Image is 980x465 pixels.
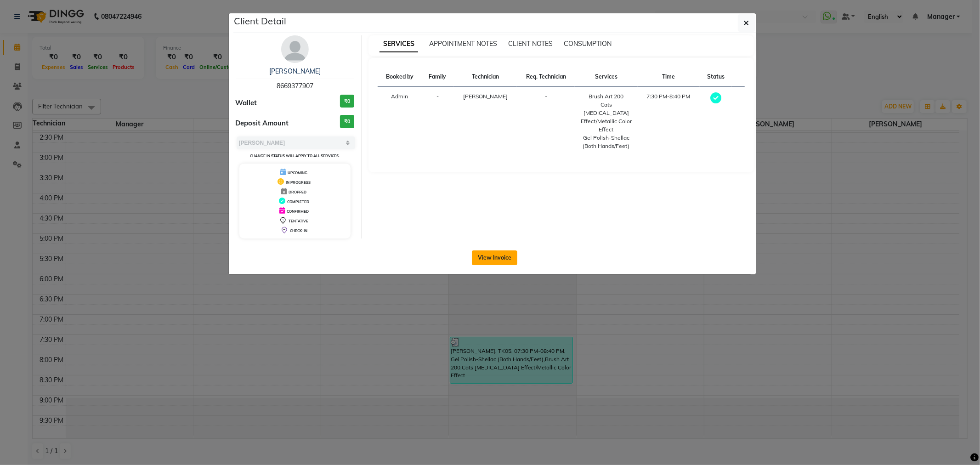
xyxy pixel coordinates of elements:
span: IN PROGRESS [286,180,311,185]
div: Cats [MEDICAL_DATA] Effect/Metallic Color Effect [580,101,632,134]
span: APPOINTMENT NOTES [429,40,497,48]
th: Req. Technician [517,67,575,87]
th: Time [638,67,700,87]
span: DROPPED [289,190,306,194]
span: Wallet [236,98,257,108]
th: Services [575,67,637,87]
h5: Client Detail [234,14,287,28]
th: Booked by [378,67,421,87]
span: CLIENT NOTES [508,40,553,48]
span: SERVICES [380,36,418,52]
th: Family [421,67,453,87]
span: CONSUMPTION [564,40,612,48]
span: Deposit Amount [236,118,289,129]
th: Status [700,67,732,87]
span: COMPLETED [287,199,309,204]
span: TENTATIVE [289,219,308,223]
img: avatar [281,35,309,63]
a: [PERSON_NAME] [269,67,321,75]
span: [PERSON_NAME] [463,93,508,100]
span: 8669377907 [277,82,313,90]
span: CHECK-IN [290,228,307,233]
td: Admin [378,87,421,156]
h3: ₹0 [340,115,354,128]
td: 7:30 PM-8:40 PM [638,87,700,156]
button: View Invoice [472,250,517,265]
small: Change in status will apply to all services. [250,153,340,158]
h3: ₹0 [340,95,354,108]
span: CONFIRMED [287,209,309,214]
td: - [517,87,575,156]
div: Gel Polish-Shellac (Both Hands/Feet) [580,134,632,150]
td: - [421,87,453,156]
th: Technician [454,67,517,87]
span: UPCOMING [288,170,307,175]
div: Brush Art 200 [580,92,632,101]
